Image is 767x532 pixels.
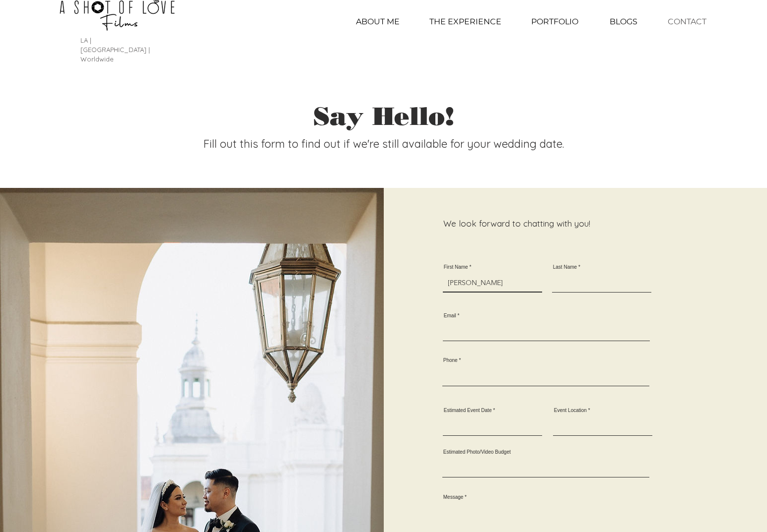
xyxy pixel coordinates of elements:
[442,450,649,455] label: Estimated Photo/Video Budget
[653,9,721,34] a: CONTACT
[443,265,542,270] label: First Name
[80,36,150,63] span: LA | [GEOGRAPHIC_DATA] | Worldwide
[351,9,405,34] p: ABOUT ME
[341,9,415,34] a: ABOUT ME
[594,9,653,34] a: BLOGS
[443,218,590,229] span: We look forward to chatting with you!
[552,265,651,270] label: Last Name
[313,101,454,131] span: Say Hello!
[442,358,649,363] label: Phone
[553,408,652,413] label: Event Location
[443,313,650,318] label: Email
[415,9,516,34] a: THE EXPERIENCE
[605,9,642,34] p: BLOGS
[526,9,583,34] p: PORTFOLIO
[443,408,542,413] label: Estimated Event Date
[424,9,506,34] p: THE EXPERIENCE
[442,495,659,500] label: Message
[663,9,711,34] p: CONTACT
[204,137,564,151] span: Fill out this form to find out if we're still available for your wedding date.
[341,9,721,34] nav: Site
[516,9,594,34] div: PORTFOLIO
